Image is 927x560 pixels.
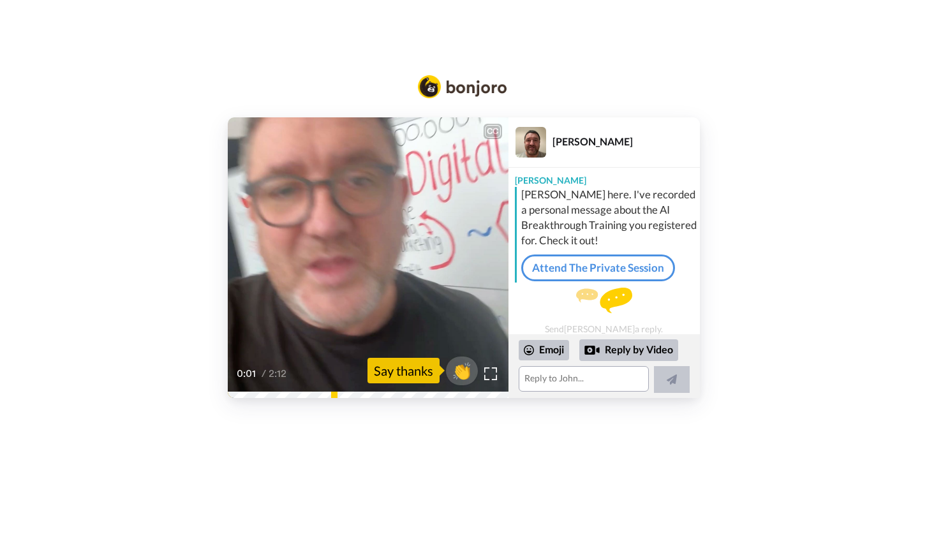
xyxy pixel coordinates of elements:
[576,288,632,313] img: message.svg
[579,339,678,361] div: Reply by Video
[521,187,697,248] div: [PERSON_NAME] here. I've recorded a personal message about the AI Breakthrough Training you regis...
[508,168,700,187] div: [PERSON_NAME]
[584,343,600,358] div: Reply by Video
[552,135,699,147] div: [PERSON_NAME]
[367,358,440,383] div: Say thanks
[508,288,700,334] div: Send [PERSON_NAME] a reply.
[519,340,569,360] div: Emoji
[269,366,291,381] span: 2:12
[485,125,501,138] div: CC
[484,367,497,380] img: Full screen
[446,357,478,385] button: 👏
[521,254,675,281] a: Attend The Private Session
[262,366,266,381] span: /
[237,366,259,381] span: 0:01
[418,75,507,98] img: Bonjoro Logo
[515,127,546,158] img: Profile Image
[446,360,478,381] span: 👏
